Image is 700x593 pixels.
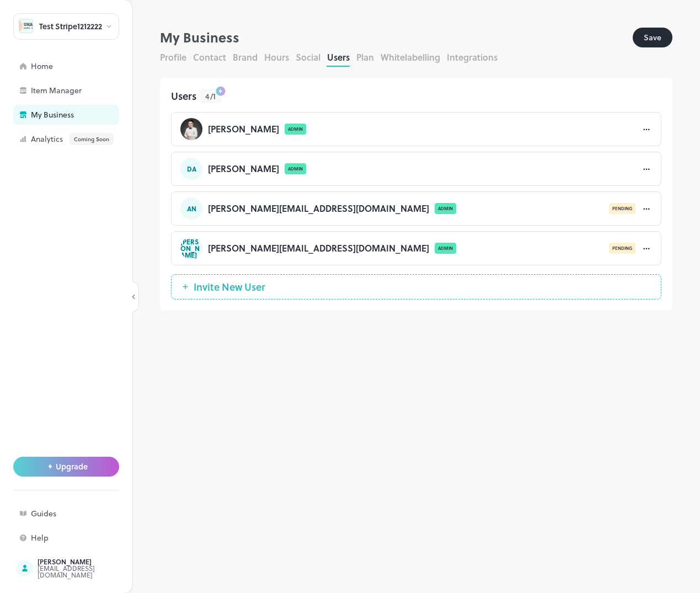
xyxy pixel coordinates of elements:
[31,62,141,70] div: Home
[435,203,456,214] div: ADMIN
[180,237,202,259] div: [PERSON_NAME]
[435,243,456,254] div: ADMIN
[447,51,498,63] button: Integrations
[188,281,271,292] span: Invite New User
[160,28,633,47] div: My Business
[205,90,216,102] span: 4 / 1
[31,133,141,145] div: Analytics
[264,51,289,63] button: Hours
[171,89,661,103] div: Users
[296,51,320,63] button: Social
[31,510,141,517] div: Guides
[39,23,102,30] div: Test Stripe1212222
[180,197,202,220] div: AN
[31,534,141,542] div: Help
[208,243,429,254] p: [PERSON_NAME][EMAIL_ADDRESS][DOMAIN_NAME]
[31,111,141,119] div: My Business
[208,163,279,174] p: [PERSON_NAME]
[633,28,672,47] button: Save
[193,51,226,63] button: Contact
[19,19,33,33] img: avatar
[171,274,661,300] button: Invite New User
[70,133,114,145] div: Coming Soon
[180,118,202,140] img: avatar
[285,163,306,174] div: ADMIN
[208,124,279,135] p: [PERSON_NAME]
[356,51,374,63] button: Plan
[208,203,429,214] p: [PERSON_NAME][EMAIL_ADDRESS][DOMAIN_NAME]
[31,87,141,94] div: Item Manager
[609,243,635,254] div: PENDING
[381,51,440,63] button: Whitelabelling
[160,51,186,63] button: Profile
[38,565,141,578] div: [EMAIL_ADDRESS][DOMAIN_NAME]
[180,158,202,180] div: DA
[285,124,306,135] div: ADMIN
[327,51,350,63] button: Users
[609,203,635,214] div: PENDING
[233,51,258,63] button: Brand
[38,558,141,565] div: [PERSON_NAME]
[56,462,88,471] span: Upgrade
